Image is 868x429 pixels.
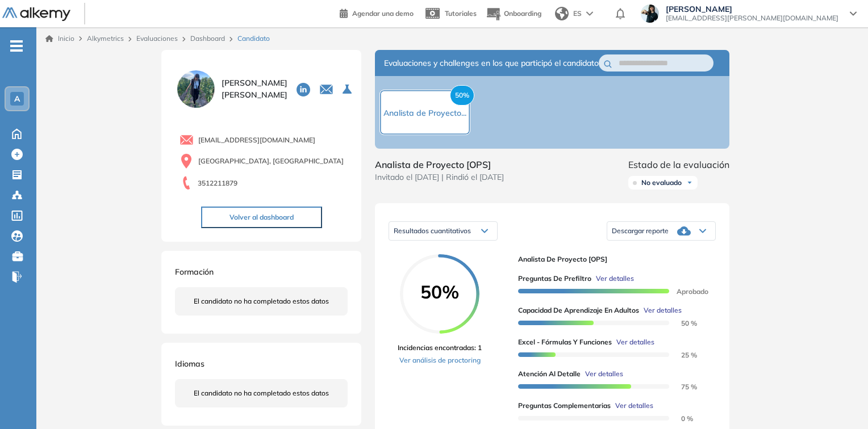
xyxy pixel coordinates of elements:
[445,9,477,18] span: Tutoriales
[194,388,329,398] span: El candidato no ha completado estos datos
[667,382,697,391] span: 75 %
[10,45,23,47] i: -
[641,178,682,187] span: No evaluado
[175,267,214,277] span: Formación
[486,2,541,26] button: Onboarding
[14,94,20,103] span: A
[45,33,74,44] a: Inicio
[340,6,414,19] a: Agendar una demo
[518,369,581,379] span: Atención al detalle
[581,369,623,379] button: Ver detalles
[190,34,225,43] a: Dashboard
[573,9,582,19] span: ES
[194,296,329,306] span: El candidato no ha completado estos datos
[504,9,541,18] span: Onboarding
[87,34,124,43] span: Alkymetrics
[518,254,707,264] span: Analista de Proyecto [OPS]
[616,337,654,347] span: Ver detalles
[591,274,634,284] button: Ver detalles
[175,359,205,369] span: Idiomas
[666,14,838,23] span: [EMAIL_ADDRESS][PERSON_NAME][DOMAIN_NAME]
[611,401,653,411] button: Ver detalles
[375,158,504,171] span: Analista de Proyecto [OPS]
[198,135,315,145] span: [EMAIL_ADDRESS][DOMAIN_NAME]
[398,343,482,353] span: Incidencias encontradas: 1
[586,11,593,16] img: arrow
[198,178,237,188] span: 3512211879
[518,305,639,316] span: Capacidad de Aprendizaje en Adultos
[628,158,729,171] span: Estado de la evaluación
[198,156,344,166] span: [GEOGRAPHIC_DATA], [GEOGRAPHIC_DATA]
[352,9,414,18] span: Agendar una demo
[612,226,669,235] span: Descargar reporte
[237,33,270,44] span: Candidato
[666,5,838,14] span: [PERSON_NAME]
[555,7,569,20] img: world
[686,179,693,186] img: Ícono de flecha
[450,85,474,106] span: 50%
[667,414,693,423] span: 0 %
[375,171,504,183] span: Invitado el [DATE] | Rindió el [DATE]
[644,305,682,316] span: Ver detalles
[585,369,623,379] span: Ver detalles
[201,207,322,228] button: Volver al dashboard
[667,351,697,359] span: 25 %
[222,77,287,101] span: [PERSON_NAME] [PERSON_NAME]
[612,337,654,347] button: Ver detalles
[639,305,682,316] button: Ver detalles
[615,401,653,411] span: Ver detalles
[518,274,591,284] span: Preguntas de Prefiltro
[394,226,471,235] span: Resultados cuantitativos
[398,355,482,365] a: Ver análisis de proctoring
[667,287,708,296] span: Aprobado
[518,337,612,347] span: Excel - Fórmulas y Funciones
[136,34,178,43] a: Evaluaciones
[175,68,217,110] img: PROFILE_MENU_LOGO_USER
[667,319,697,327] span: 50 %
[596,274,634,284] span: Ver detalles
[384,57,599,69] span: Evaluaciones y challenges en los que participó el candidato
[2,7,70,22] img: Logo
[518,401,611,411] span: Preguntas complementarias
[383,108,466,118] span: Analista de Proyecto...
[400,283,479,301] span: 50%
